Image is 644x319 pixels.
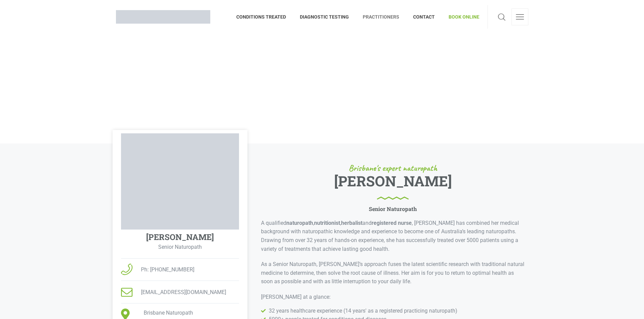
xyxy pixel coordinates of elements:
span: PRACTITIONERS [356,11,406,22]
a: CONTACT [406,5,442,29]
a: BOOK ONLINE [442,5,479,29]
a: DIAGNOSTIC TESTING [293,5,356,29]
h4: [PERSON_NAME] [146,232,214,242]
span: Ph: [PHONE_NUMBER] [133,265,194,274]
b: herbalist [341,220,362,226]
span: [EMAIL_ADDRESS][DOMAIN_NAME] [133,288,226,297]
p: [PERSON_NAME] at a glance: [261,293,525,301]
span: DIAGNOSTIC TESTING [293,11,356,22]
span: BOOK ONLINE [442,11,479,22]
img: Elisabeth Singler Naturopath [121,133,239,230]
p: As a Senior Naturopath, [PERSON_NAME]’s approach fuses the latest scientific research with tradit... [261,260,525,286]
p: Senior Naturopath [121,244,239,250]
a: Brisbane Naturopath [116,5,210,29]
b: registered nurse [372,220,412,226]
span: CONTACT [406,11,442,22]
a: PRACTITIONERS [356,5,406,29]
a: Search [496,8,507,25]
h6: Senior Naturopath [369,206,417,212]
b: naturopath [286,220,313,226]
b: nutritionist [314,220,340,226]
p: A qualified , , and , [PERSON_NAME] has combined her medical background with naturopathic knowled... [261,219,525,253]
span: Brisbane's expert naturopath [349,164,437,172]
span: 32 years healthcare experience (14 years' as a registered practicing naturopath) [267,307,457,315]
span: CONDITIONS TREATED [236,11,293,22]
img: Brisbane Naturopath [116,10,210,24]
h1: [PERSON_NAME] [334,175,452,200]
a: CONDITIONS TREATED [236,5,293,29]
